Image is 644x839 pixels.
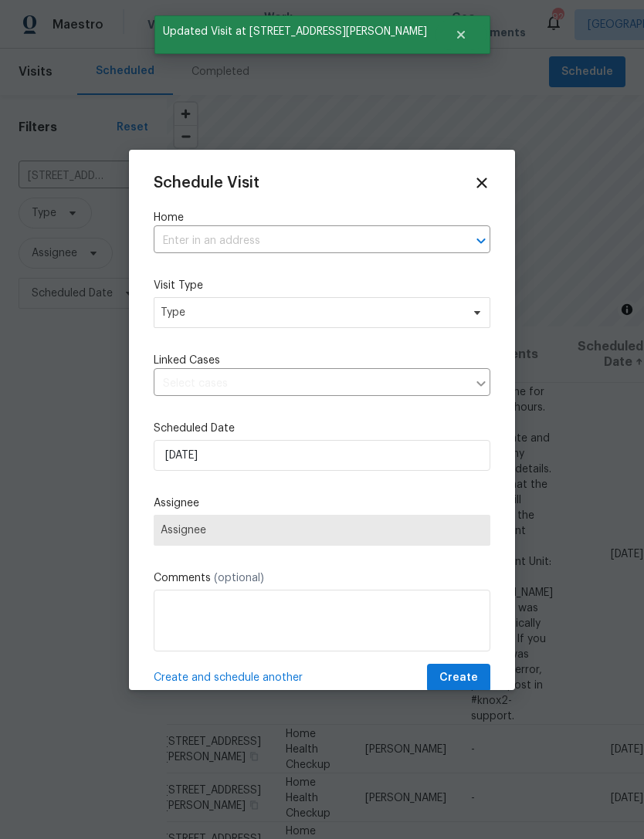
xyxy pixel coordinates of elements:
span: (optional) [214,573,264,584]
label: Assignee [154,496,490,511]
label: Comments [154,570,490,586]
input: Enter in an address [154,229,447,253]
input: Select cases [154,372,467,396]
span: Schedule Visit [154,175,259,191]
label: Scheduled Date [154,421,490,436]
span: Updated Visit at [STREET_ADDRESS][PERSON_NAME] [154,15,436,48]
span: Linked Cases [154,353,220,368]
span: Assignee [161,524,483,536]
span: Type [161,305,461,320]
label: Visit Type [154,278,490,293]
button: Close [436,19,486,50]
span: Create and schedule another [154,670,303,685]
button: Create [427,664,490,692]
input: M/D/YYYY [154,440,490,471]
button: Open [470,230,492,252]
span: Close [473,174,490,191]
label: Home [154,210,490,225]
span: Create [439,668,478,688]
